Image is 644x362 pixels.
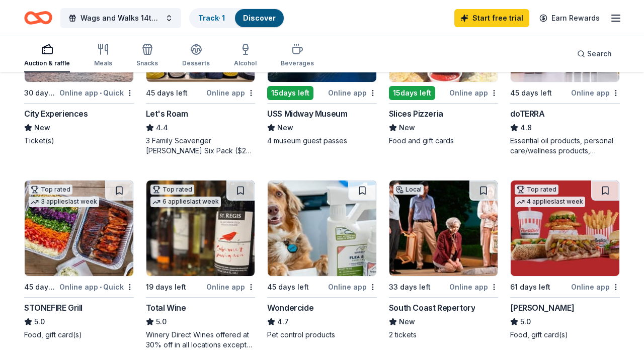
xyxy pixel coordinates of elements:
span: Wags and Walks 14th Annual Online Auction [80,12,161,24]
div: Wondercide [267,302,313,314]
div: Pet control products [267,330,377,340]
div: Top rated [150,185,194,195]
div: 15 days left [389,86,435,100]
div: 4 applies last week [515,197,585,207]
button: Alcohol [234,39,257,72]
div: 4 museum guest passes [267,136,377,146]
div: 19 days left [146,281,186,293]
button: Track· 1Discover [189,8,285,28]
div: Online app Quick [59,281,134,293]
div: Desserts [182,59,210,67]
a: Discover [243,14,276,22]
div: Essential oil products, personal care/wellness products, monetary donations [510,136,620,156]
button: Auction & raffle [24,39,70,72]
div: 6 applies last week [150,197,221,207]
div: Online app [328,281,377,293]
div: 45 days left [146,87,188,99]
button: Snacks [136,39,158,72]
img: Image for Wondercide [268,180,376,276]
div: Slices Pizzeria [389,108,443,120]
span: • [100,283,102,291]
div: Food, gift card(s) [24,330,134,340]
div: Online app [206,86,255,99]
div: Local [393,185,424,195]
div: Total Wine [146,302,186,314]
div: Online app [449,281,498,293]
button: Meals [94,39,112,72]
span: 5.0 [34,316,45,328]
a: Image for Wondercide45 days leftOnline appWondercide4.7Pet control products [267,180,377,340]
a: Earn Rewards [533,9,606,27]
div: Online app [571,86,620,99]
div: Online app [571,281,620,293]
a: Start free trial [454,9,529,27]
span: New [399,316,415,328]
a: Home [24,6,52,30]
div: Meals [94,59,112,67]
img: Image for Portillo's [511,180,619,276]
span: Search [587,48,612,60]
div: 2 tickets [389,330,499,340]
div: Winery Direct Wines offered at 30% off in all locations except [GEOGRAPHIC_DATA], [GEOGRAPHIC_DAT... [146,330,256,350]
a: Image for STONEFIRE GrillTop rated3 applieslast week45 days leftOnline app•QuickSTONEFIRE Grill5.... [24,180,134,340]
div: [PERSON_NAME] [510,302,574,314]
span: 4.4 [156,122,168,134]
div: 33 days left [389,281,431,293]
div: City Experiences [24,108,88,120]
a: Image for South Coast RepertoryLocal33 days leftOnline appSouth Coast RepertoryNew2 tickets [389,180,499,340]
button: Desserts [182,39,210,72]
a: Track· 1 [198,14,225,22]
div: Online app [328,86,377,99]
button: Beverages [281,39,314,72]
div: Online app [206,281,255,293]
div: STONEFIRE Grill [24,302,83,314]
div: Let's Roam [146,108,188,120]
div: doTERRA [510,108,544,120]
a: Image for Total WineTop rated6 applieslast week19 days leftOnline appTotal Wine5.0Winery Direct W... [146,180,256,350]
div: Snacks [136,59,158,67]
img: Image for South Coast Repertory [389,180,498,276]
div: 30 days left [24,87,57,99]
div: Top rated [29,185,72,195]
div: Ticket(s) [24,136,134,146]
div: USS Midway Museum [267,108,347,120]
div: 45 days left [510,87,552,99]
span: 5.0 [520,316,531,328]
img: Image for Total Wine [146,180,255,276]
div: Alcohol [234,59,257,67]
button: Wags and Walks 14th Annual Online Auction [60,8,181,28]
span: • [100,89,102,97]
div: Top rated [515,185,558,195]
div: South Coast Repertory [389,302,475,314]
div: 3 applies last week [29,197,99,207]
a: Image for Portillo'sTop rated4 applieslast week61 days leftOnline app[PERSON_NAME]5.0Food, gift c... [510,180,620,340]
img: Image for STONEFIRE Grill [25,180,133,276]
div: Online app Quick [59,86,134,99]
div: Online app [449,86,498,99]
span: New [277,122,293,134]
div: Beverages [281,59,314,67]
button: Search [569,44,620,64]
span: 5.0 [156,316,167,328]
div: 45 days left [267,281,309,293]
span: 4.7 [277,316,289,328]
div: Auction & raffle [24,59,70,67]
div: Food and gift cards [389,136,499,146]
div: 45 days left [24,281,57,293]
div: 3 Family Scavenger [PERSON_NAME] Six Pack ($270 Value), 2 Date Night Scavenger [PERSON_NAME] Two ... [146,136,256,156]
span: New [399,122,415,134]
div: Food, gift card(s) [510,330,620,340]
span: New [34,122,50,134]
div: 61 days left [510,281,550,293]
div: 15 days left [267,86,313,100]
span: 4.8 [520,122,532,134]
